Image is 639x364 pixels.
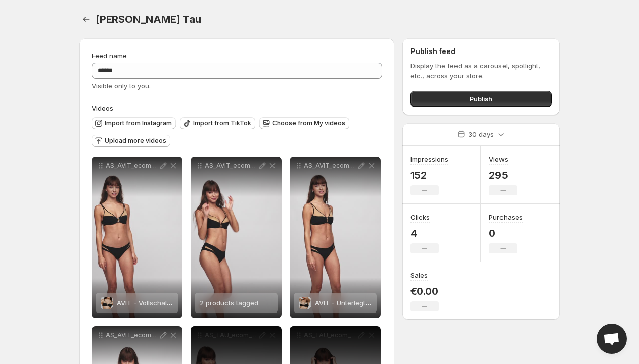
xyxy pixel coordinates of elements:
[468,129,494,139] p: 30 days
[410,212,430,222] h3: Clicks
[180,117,255,129] button: Import from TikTok
[105,137,166,145] span: Upload more videos
[272,119,345,127] span: Choose from My videos
[470,94,492,104] span: Publish
[597,324,627,354] a: Open chat
[105,119,172,127] span: Import from Instagram
[410,270,428,280] h3: Sales
[410,154,448,164] h3: Impressions
[489,169,517,181] p: 295
[290,157,381,318] div: AS_AVIT_ecom_3500323_ZWA_3500350_AW24AVIT - Unterlegter BH tiefdekolltiertAVIT - Unterlegter BH t...
[315,299,426,307] span: AVIT - Unterlegter BH tiefdekolltiert
[193,119,251,127] span: Import from TikTok
[299,297,311,309] img: AVIT - Unterlegter BH tiefdekolltiert
[92,104,113,112] span: Videos
[489,154,508,164] h3: Views
[489,212,523,222] h3: Purchases
[410,46,552,57] h2: Publish feed
[205,162,257,170] p: AS_AVIT_ecom_3500319_ZWA_3500360_AW24
[101,297,113,309] img: AVIT - Vollschalen-BH
[92,82,151,90] span: Visible only to you.
[96,13,201,25] span: [PERSON_NAME] Tau
[410,227,439,239] p: 4
[92,117,176,129] button: Import from Instagram
[410,61,552,81] p: Display the feed as a carousel, spotlight, etc., across your store.
[410,169,448,181] p: 152
[79,12,94,26] button: Settings
[489,227,523,239] p: 0
[410,91,552,107] button: Publish
[106,331,158,339] p: AS_AVIT_ecom_3500380_ZWA_3500350_AW24
[259,117,349,129] button: Choose from My videos
[200,299,258,307] span: 2 products tagged
[117,299,187,307] span: AVIT - Vollschalen-BH
[92,51,127,60] span: Feed name
[410,285,439,297] p: €0.00
[304,162,356,170] p: AS_AVIT_ecom_3500323_ZWA_3500350_AW24
[191,157,282,318] div: AS_AVIT_ecom_3500319_ZWA_3500360_AW242 products tagged
[92,135,170,147] button: Upload more videos
[92,157,182,318] div: AS_AVIT_ecom_3500310_ZWA_3500360_AW24AVIT - Vollschalen-BHAVIT - Vollschalen-BH
[106,162,158,170] p: AS_AVIT_ecom_3500310_ZWA_3500360_AW24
